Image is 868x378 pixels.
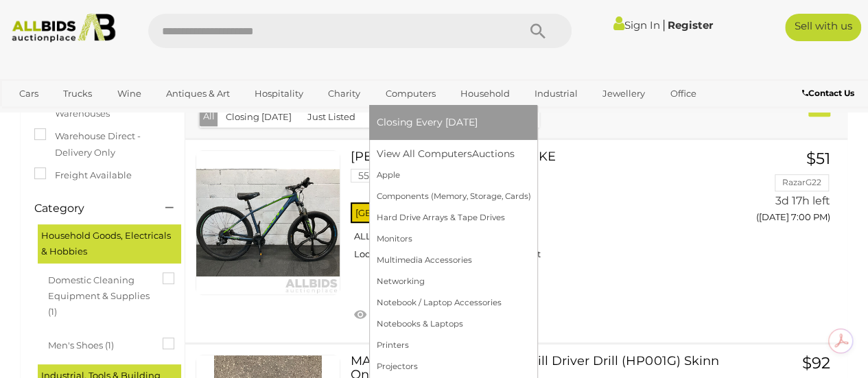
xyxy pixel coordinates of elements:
a: Office [661,82,705,105]
img: Allbids.com.au [6,14,121,43]
a: Register [668,19,713,32]
a: Jewellery [594,82,654,105]
a: [GEOGRAPHIC_DATA] [63,105,178,128]
a: Computers [376,82,444,105]
a: Contact Us [802,86,858,101]
h4: Category [34,202,145,215]
a: Hospitality [246,82,312,105]
button: Closing Next [363,106,436,128]
span: $92 [802,353,830,373]
button: Just Listed [299,106,364,128]
button: Search [503,14,572,48]
button: Closing [DATE] [218,106,300,128]
b: Contact Us [802,88,854,98]
a: Trucks [54,82,101,105]
span: Domestic Cleaning Equipment & Supplies (1) [48,269,151,320]
a: Sign In [613,19,660,32]
a: [PERSON_NAME] Mountain BIKE 55093-11 [GEOGRAPHIC_DATA] Taren Point ALLBIDS SYDNEY Warehouse Local... [361,150,727,270]
a: Sell with us [785,14,861,41]
span: Watch this item [368,310,449,322]
label: Freight Available [34,167,132,183]
span: $51 [806,149,830,168]
a: $51 RazarG22 3d 17h left ([DATE] 7:00 PM) [747,150,834,231]
div: Household Goods, Electricals & Hobbies [38,224,181,263]
a: Cars [10,82,47,105]
a: Charity [319,82,369,105]
a: Industrial [526,82,587,105]
a: Antiques & Art [157,82,239,105]
label: Warehouse Direct - Delivery Only [34,128,171,161]
a: Sports [10,105,56,128]
span: Men's Shoes (1) [48,334,151,353]
a: Wine [108,82,150,105]
a: Watch this item [351,305,453,325]
span: | [662,17,666,32]
button: All [200,106,218,126]
a: Household [451,82,519,105]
